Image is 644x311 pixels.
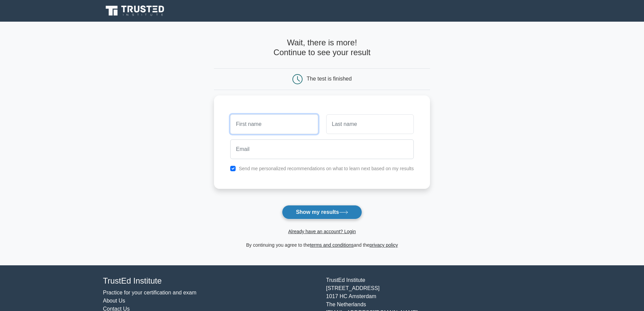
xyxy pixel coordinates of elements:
a: About Us [103,298,125,304]
div: By continuing you agree to the and the [210,241,434,249]
a: privacy policy [369,242,398,248]
input: Last name [326,114,414,134]
a: Practice for your certification and exam [103,290,197,295]
h4: TrustEd Institute [103,276,318,286]
a: Already have an account? Login [288,229,356,234]
label: Send me personalized recommendations on what to learn next based on my results [239,166,414,171]
a: terms and conditions [310,242,354,248]
h4: Wait, there is more! Continue to see your result [214,38,430,58]
input: First name [230,114,318,134]
input: Email [230,139,414,159]
div: The test is finished [307,76,352,82]
button: Show my results [282,205,362,219]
